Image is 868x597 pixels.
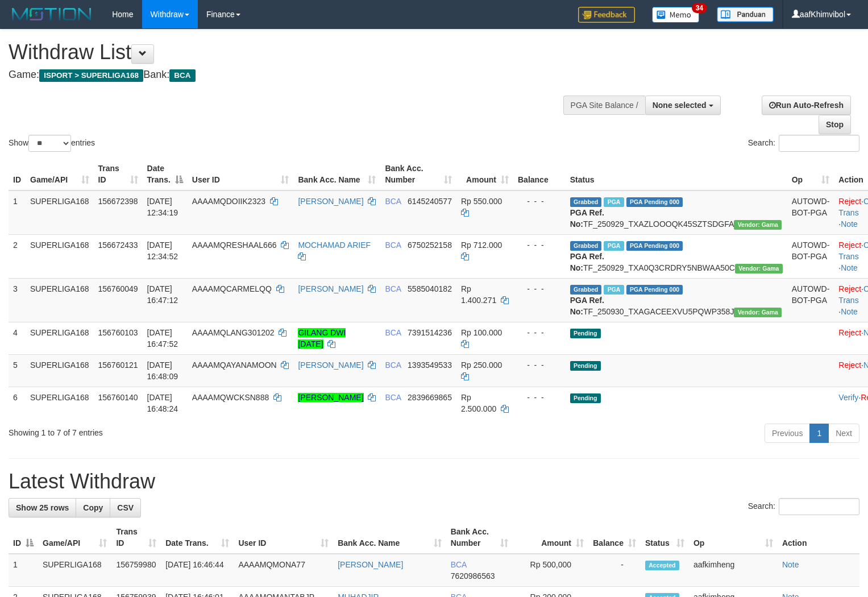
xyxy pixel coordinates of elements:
[26,322,94,354] td: SUPERLIGA168
[779,498,859,515] input: Search:
[841,219,858,229] a: Note
[461,360,502,370] span: Rp 250.000
[98,328,138,337] span: 156760103
[192,197,265,206] span: AAAAMQDOIIK2323
[838,360,861,370] a: Reject
[689,554,778,587] td: aafkimheng
[9,554,38,587] td: 1
[570,285,602,295] span: Grabbed
[147,197,178,217] span: [DATE] 12:34:19
[838,241,861,250] a: Reject
[333,521,446,554] th: Bank Acc. Name: activate to sort column ascending
[83,503,103,512] span: Copy
[461,393,496,413] span: Rp 2.500.000
[298,360,363,370] a: [PERSON_NAME]
[234,554,333,587] td: AAAAMQMONA77
[570,393,601,403] span: Pending
[828,424,859,443] a: Next
[188,158,294,190] th: User ID: activate to sort column ascending
[147,328,178,349] span: [DATE] 16:47:52
[161,521,234,554] th: Date Trans.: activate to sort column ascending
[98,241,138,250] span: 156672433
[513,554,588,587] td: Rp 500,000
[143,158,188,190] th: Date Trans.: activate to sort column descending
[570,208,604,229] b: PGA Ref. No:
[117,503,134,512] span: CSV
[9,190,26,235] td: 1
[778,521,859,554] th: Action
[192,241,277,250] span: AAAAMQRESHAAL666
[16,503,69,512] span: Show 25 rows
[513,521,588,554] th: Amount: activate to sort column ascending
[408,284,452,293] span: Copy 5585040182 to clipboard
[408,393,452,402] span: Copy 2839669865 to clipboard
[570,329,601,338] span: Pending
[451,571,495,581] span: Copy 7620986563 to clipboard
[689,521,778,554] th: Op: activate to sort column ascending
[734,220,782,230] span: Vendor URL: https://trx31.1velocity.biz
[838,284,861,293] a: Reject
[570,197,602,207] span: Grabbed
[408,360,452,370] span: Copy 1393549533 to clipboard
[446,521,513,554] th: Bank Acc. Number: activate to sort column ascending
[748,135,859,152] label: Search:
[734,308,782,317] span: Vendor URL: https://trx31.1velocity.biz
[645,96,721,115] button: None selected
[9,135,95,152] label: Show entries
[380,158,456,190] th: Bank Acc. Number: activate to sort column ascending
[26,354,94,387] td: SUPERLIGA168
[234,521,333,554] th: User ID: activate to sort column ascending
[192,393,269,402] span: AAAAMQWCKSN888
[192,284,272,293] span: AAAAMQCARMELQQ
[9,278,26,322] td: 3
[98,393,138,402] span: 156760140
[652,7,700,23] img: Button%20Memo.svg
[692,3,707,13] span: 34
[645,561,679,570] span: Accepted
[385,197,401,206] span: BCA
[641,521,689,554] th: Status: activate to sort column ascending
[192,360,277,370] span: AAAAMQAYANAMOON
[98,284,138,293] span: 156760049
[787,190,834,235] td: AUTOWD-BOT-PGA
[461,241,502,250] span: Rp 712.000
[94,158,143,190] th: Trans ID: activate to sort column ascending
[293,158,380,190] th: Bank Acc. Name: activate to sort column ascending
[147,393,178,413] span: [DATE] 16:48:24
[9,470,859,493] h1: Latest Withdraw
[748,498,859,515] label: Search:
[838,393,858,402] a: Verify
[570,361,601,371] span: Pending
[385,241,401,250] span: BCA
[28,135,71,152] select: Showentries
[298,284,363,293] a: [PERSON_NAME]
[298,328,346,349] a: GILANG DWI [DATE]
[9,158,26,190] th: ID
[765,424,810,443] a: Previous
[762,96,851,115] a: Run Auto-Refresh
[588,521,641,554] th: Balance: activate to sort column ascending
[570,241,602,251] span: Grabbed
[110,498,141,517] a: CSV
[111,521,161,554] th: Trans ID: activate to sort column ascending
[9,322,26,354] td: 4
[518,359,561,371] div: - - -
[518,283,561,295] div: - - -
[782,560,799,569] a: Note
[26,234,94,278] td: SUPERLIGA168
[9,354,26,387] td: 5
[9,387,26,419] td: 6
[604,241,624,251] span: Marked by aafsoycanthlai
[38,554,111,587] td: SUPERLIGA168
[819,115,851,134] a: Stop
[461,328,502,337] span: Rp 100.000
[566,190,787,235] td: TF_250929_TXAZLOOOQK45SZTSDGFA
[451,560,467,569] span: BCA
[39,69,143,82] span: ISPORT > SUPERLIGA168
[456,158,513,190] th: Amount: activate to sort column ascending
[385,328,401,337] span: BCA
[518,392,561,403] div: - - -
[298,197,363,206] a: [PERSON_NAME]
[717,7,774,22] img: panduan.png
[9,41,567,64] h1: Withdraw List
